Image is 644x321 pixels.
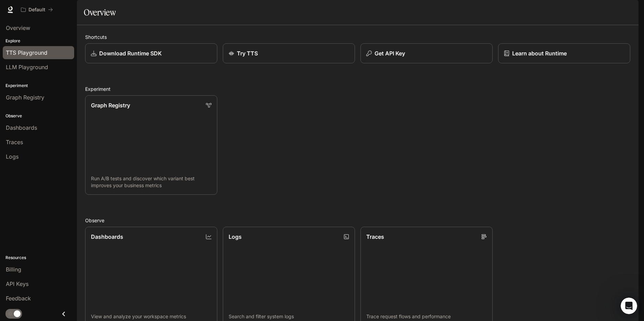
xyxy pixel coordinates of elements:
p: Graph Registry [91,101,130,109]
p: Get API Key [375,49,405,57]
h2: Observe [85,217,630,224]
p: Run A/B tests and discover which variant best improves your business metrics [91,175,211,189]
a: Learn about Runtime [498,43,630,63]
p: Logs [229,233,242,241]
p: Dashboards [91,233,123,241]
p: Trace request flows and performance [366,313,487,320]
a: Try TTS [223,43,355,63]
p: Learn about Runtime [512,49,567,57]
p: Search and filter system logs [229,313,349,320]
p: Default [28,7,45,13]
h1: Overview [84,6,116,19]
h2: Shortcuts [85,33,630,41]
button: Get API Key [360,43,493,63]
a: Graph RegistryRun A/B tests and discover which variant best improves your business metrics [85,95,217,195]
h2: Experiment [85,85,630,93]
iframe: Intercom live chat [621,298,637,314]
a: Download Runtime SDK [85,43,217,63]
p: View and analyze your workspace metrics [91,313,211,320]
p: Download Runtime SDK [99,49,162,57]
p: Traces [366,233,384,241]
button: All workspaces [18,3,56,17]
p: Try TTS [237,49,258,57]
